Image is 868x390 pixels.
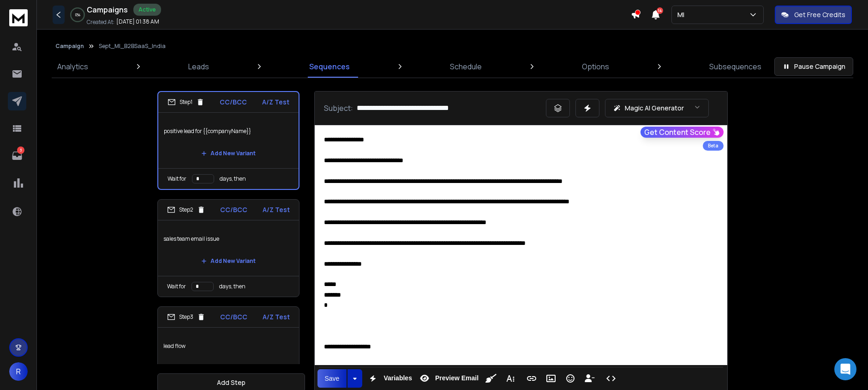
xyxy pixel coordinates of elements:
div: Open Intercom Messenger [834,358,856,380]
button: Emoticons [562,369,579,388]
p: positive lead for {{companyName}} [164,118,293,144]
p: CC/BCC [220,205,247,214]
p: 0 % [75,12,80,18]
p: Wait for [167,283,186,290]
div: Beta [703,141,724,151]
p: Sept_MI_B2BSaaS_India [99,43,166,50]
button: Campaign [55,43,84,50]
button: Insert Image (⌘P) [542,369,560,388]
button: Variables [364,369,414,388]
a: Subsequences [704,55,767,78]
h1: Campaigns [87,4,128,15]
p: MI [677,10,688,19]
button: Code View [602,369,620,388]
p: days, then [220,175,246,183]
p: A/Z Test [263,312,290,322]
p: Subject: [324,103,353,114]
a: Options [576,55,615,78]
span: Preview Email [433,374,480,382]
a: Schedule [444,55,487,78]
span: 14 [657,7,663,14]
a: 3 [8,146,26,165]
li: Step2CC/BCCA/Z Testsales team email issueAdd New VariantWait fordays, then [157,199,299,297]
button: Pause Campaign [774,57,853,76]
button: Insert Unsubscribe Link [581,369,599,388]
p: Get Free Credits [794,10,845,19]
button: Add New Variant [194,252,263,270]
p: Options [582,61,609,72]
p: Analytics [57,61,88,72]
div: Step 2 [167,206,205,214]
p: lead flow [163,333,293,359]
button: Magic AI Generator [605,99,709,117]
p: CC/BCC [220,312,247,322]
p: Wait for [168,175,186,183]
div: Step 3 [167,313,205,321]
li: Step1CC/BCCA/Z Testpositive lead for {{companyName}}Add New VariantWait fordays, then [157,91,299,190]
p: Subsequences [709,61,761,72]
p: Created At: [87,18,114,26]
p: Leads [188,61,209,72]
button: R [9,362,28,381]
button: Add New Variant [194,359,263,378]
button: Get Content Score [641,127,724,138]
p: days, then [219,283,245,290]
p: Schedule [450,61,482,72]
button: Save [317,369,347,388]
button: Clean HTML [482,369,500,388]
p: Sequences [309,61,350,72]
img: logo [9,9,28,26]
p: A/Z Test [262,97,289,107]
p: [DATE] 01:38 AM [116,18,159,25]
button: Insert Link (⌘K) [523,369,540,388]
p: CC/BCC [220,97,247,107]
p: sales team email issue [163,226,293,252]
span: Variables [382,374,414,382]
a: Leads [183,55,215,78]
button: Add New Variant [194,144,263,163]
p: Magic AI Generator [625,104,684,113]
div: Step 1 [168,98,204,106]
a: Analytics [52,55,94,78]
button: More Text [502,369,519,388]
button: Preview Email [416,369,480,388]
div: Active [133,4,161,16]
button: Get Free Credits [775,6,852,24]
p: A/Z Test [263,205,290,214]
p: 3 [17,146,24,154]
a: Sequences [304,55,355,78]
